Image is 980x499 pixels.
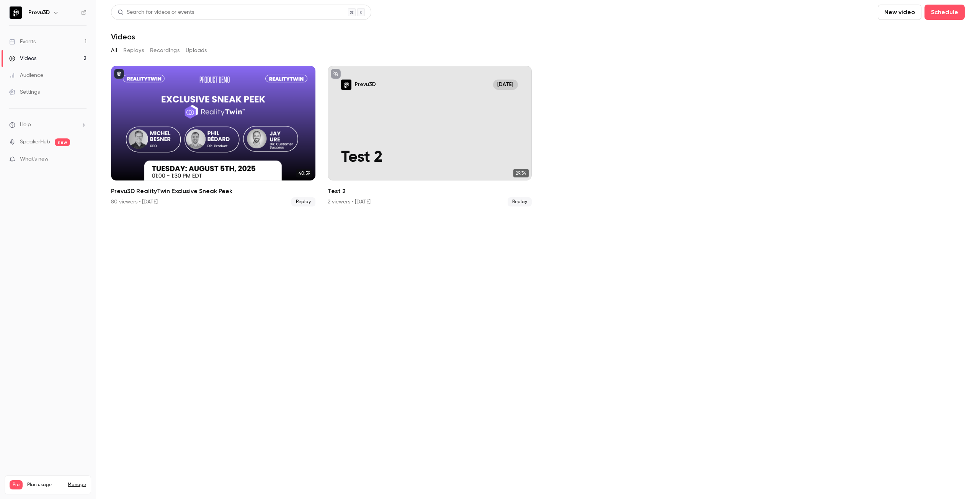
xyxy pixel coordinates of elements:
a: Manage [68,482,86,488]
div: 2 viewers • [DATE] [328,198,371,206]
button: unpublished [331,69,341,79]
span: [DATE] [493,80,518,90]
div: Search for videos or events [118,8,194,16]
button: New video [878,5,921,20]
div: 80 viewers • [DATE] [111,198,158,206]
span: Pro [10,480,23,489]
button: Recordings [150,44,180,57]
h6: Prevu3D [28,9,50,16]
div: Events [9,38,36,46]
button: published [114,69,124,79]
span: 40:59 [296,169,312,177]
span: new [55,138,70,146]
a: Test 2Prevu3D[DATE]Test 229:34Test 22 viewers • [DATE]Replay [328,66,532,206]
span: Plan usage [27,482,63,488]
ul: Videos [111,66,965,206]
div: Audience [9,72,43,79]
span: What's new [20,155,49,163]
button: Schedule [924,5,965,20]
a: SpeakerHub [20,138,50,146]
button: Uploads [186,44,207,57]
li: help-dropdown-opener [9,121,87,129]
h2: Prevu3D RealityTwin Exclusive Sneak Peek [111,187,315,196]
h1: Videos [111,32,135,41]
span: Replay [508,197,532,206]
img: Prevu3D [10,7,22,19]
span: Help [20,121,31,129]
li: Prevu3D RealityTwin Exclusive Sneak Peek [111,66,315,206]
section: Videos [111,5,965,494]
button: Replays [123,44,144,57]
div: Videos [9,55,36,62]
span: 29:34 [513,169,529,177]
img: Test 2 [341,80,351,90]
h2: Test 2 [328,187,532,196]
li: Test 2 [328,66,532,206]
p: Prevu3D [355,81,376,88]
p: Test 2 [341,148,518,167]
button: All [111,44,117,57]
div: Settings [9,88,40,96]
span: Replay [291,197,315,206]
a: 40:59Prevu3D RealityTwin Exclusive Sneak Peek80 viewers • [DATE]Replay [111,66,315,206]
